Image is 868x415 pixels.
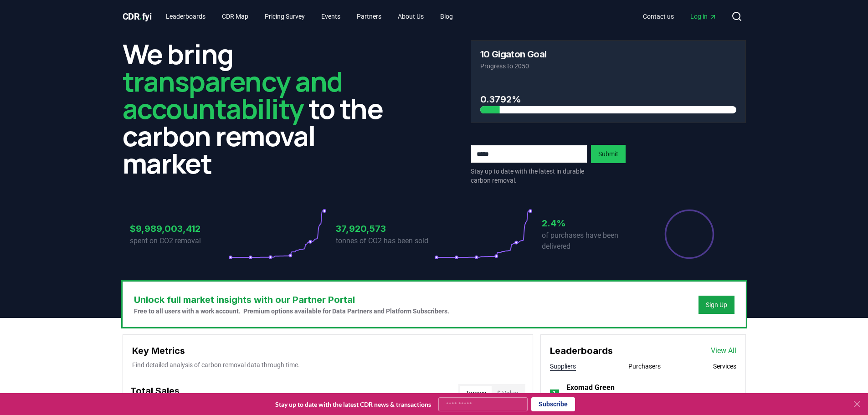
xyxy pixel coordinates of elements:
[711,345,736,356] a: View All
[132,344,524,358] h3: Key Metrics
[314,8,348,25] a: Events
[139,11,142,22] span: .
[130,384,180,402] h3: Total Sales
[349,8,389,25] a: Partners
[132,360,524,369] p: Find detailed analysis of carbon removal data through time.
[480,61,736,71] p: Progress to 2050
[123,11,152,22] span: CDR fyi
[390,8,431,25] a: About Us
[130,236,228,246] p: spent on CO2 removal
[542,230,640,252] p: of purchases have been delivered
[159,8,460,25] nav: Main
[480,92,736,106] h3: 0.3792%
[591,145,626,163] button: Submit
[433,8,460,25] a: Blog
[628,362,661,371] button: Purchasers
[636,8,681,25] a: Contact us
[123,40,398,177] h2: We bring to the carbon removal market
[492,386,524,400] button: $ Value
[690,12,717,21] span: Log in
[134,293,449,307] h3: Unlock full market insights with our Partner Portal
[699,296,734,314] button: Sign Up
[471,167,587,185] p: Stay up to date with the latest in durable carbon removal.
[130,222,228,236] h3: $9,989,003,412
[664,209,715,260] div: Percentage of sales delivered
[460,386,492,400] button: Tonnes
[636,8,724,25] nav: Main
[134,307,449,316] p: Free to all users with a work account. Premium options available for Data Partners and Platform S...
[123,62,343,127] span: transparency and accountability
[215,8,256,25] a: CDR Map
[159,8,213,25] a: Leaderboards
[713,362,736,371] button: Services
[706,300,727,309] a: Sign Up
[683,8,724,25] a: Log in
[542,216,640,230] h3: 2.4%
[257,8,312,25] a: Pricing Survey
[336,236,434,246] p: tonnes of CO2 has been sold
[550,344,613,358] h3: Leaderboards
[480,50,547,59] h3: 10 Gigaton Goal
[123,10,152,23] a: CDR.fyi
[336,222,434,236] h3: 37,920,573
[566,382,615,393] a: Exomad Green
[552,389,556,400] p: 1
[550,362,576,371] button: Suppliers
